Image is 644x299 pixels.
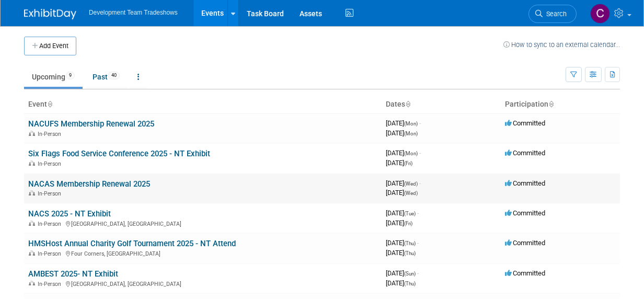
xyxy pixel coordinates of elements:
span: [DATE] [386,189,418,197]
div: [GEOGRAPHIC_DATA], [GEOGRAPHIC_DATA] [28,219,377,227]
span: In-Person [38,131,64,137]
span: - [419,149,421,157]
span: [DATE] [386,159,412,167]
a: Sort by Event Name [47,100,52,108]
span: - [417,269,419,277]
span: 9 [66,72,75,79]
span: [DATE] [386,279,416,287]
a: Sort by Start Date [405,100,410,108]
span: In-Person [38,190,64,197]
img: In-Person Event [29,250,35,256]
span: In-Person [38,281,64,287]
img: In-Person Event [29,281,35,286]
span: [DATE] [386,219,412,227]
span: (Wed) [404,181,418,187]
span: [DATE] [386,119,421,127]
a: NACUFS Membership Renewal 2025 [28,119,154,129]
a: How to sync to an external calendar... [503,41,620,49]
span: Committed [505,149,545,157]
span: (Tue) [404,211,416,216]
th: Dates [382,96,501,113]
img: Courtney Perkins [590,4,610,24]
span: (Thu) [404,240,416,246]
span: (Sun) [404,271,416,277]
span: In-Person [38,250,64,257]
span: [DATE] [386,149,421,157]
span: (Mon) [404,131,418,136]
th: Participation [501,96,620,113]
a: HMSHost Annual Charity Golf Tournament 2025 - NT Attend [28,239,236,248]
span: (Fri) [404,221,412,226]
a: NACS 2025 - NT Exhibit [28,209,111,218]
a: NACAS Membership Renewal 2025 [28,179,150,189]
button: Add Event [24,37,76,55]
span: In-Person [38,160,64,167]
a: Search [528,5,577,23]
a: AMBEST 2025- NT Exhibit [28,269,118,279]
span: (Fri) [404,160,412,166]
span: In-Person [38,221,64,227]
span: Committed [505,209,545,217]
a: Sort by Participation Type [548,100,554,108]
span: (Thu) [404,281,416,286]
span: (Wed) [404,190,418,196]
span: Development Team Tradeshows [89,9,178,16]
img: In-Person Event [29,190,35,195]
span: Committed [505,179,545,187]
span: [DATE] [386,179,421,187]
span: (Mon) [404,121,418,126]
span: (Mon) [404,151,418,156]
span: [DATE] [386,269,419,277]
span: - [419,119,421,127]
div: [GEOGRAPHIC_DATA], [GEOGRAPHIC_DATA] [28,279,377,287]
span: Search [543,10,567,18]
a: Six Flags Food Service Conference 2025 - NT Exhibit [28,149,210,158]
div: Four Corners, [GEOGRAPHIC_DATA] [28,249,377,257]
img: ExhibitDay [24,9,76,19]
img: In-Person Event [29,160,35,166]
span: Committed [505,239,545,247]
span: [DATE] [386,129,418,137]
span: [DATE] [386,209,419,217]
a: Past40 [85,67,128,87]
span: - [419,179,421,187]
span: [DATE] [386,239,419,247]
span: 40 [108,72,120,79]
th: Event [24,96,382,113]
span: - [417,209,419,217]
a: Upcoming9 [24,67,83,87]
img: In-Person Event [29,221,35,226]
span: Committed [505,269,545,277]
img: In-Person Event [29,131,35,136]
span: [DATE] [386,249,416,257]
span: (Thu) [404,250,416,256]
span: - [417,239,419,247]
span: Committed [505,119,545,127]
